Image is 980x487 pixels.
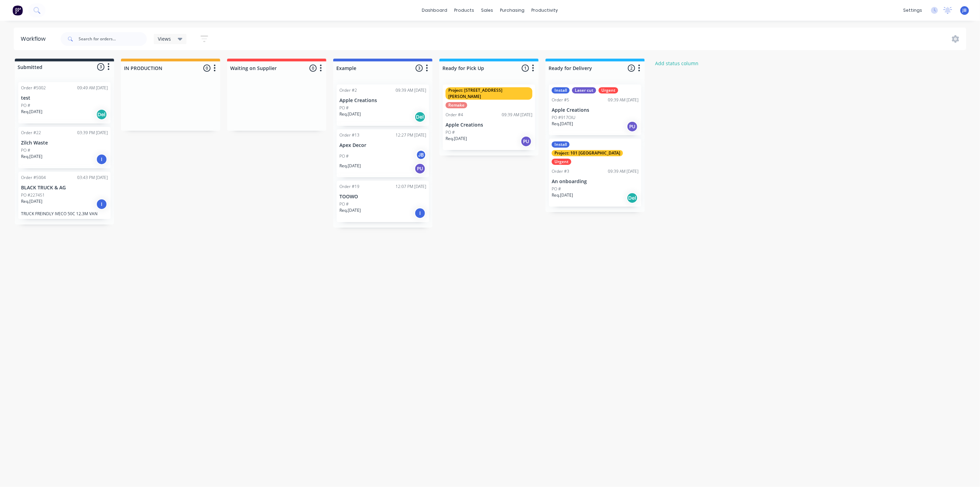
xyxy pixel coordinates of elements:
[21,85,46,91] div: Order #5002
[552,159,571,165] div: Urgent
[21,95,108,101] p: test
[396,132,426,138] div: 12:27 PM [DATE]
[77,130,108,136] div: 03:39 PM [DATE]
[339,194,426,200] p: TOOWO
[552,121,573,127] p: Req. [DATE]
[79,32,147,46] input: Search for orders...
[18,127,111,168] div: Order #2203:39 PM [DATE]Zilch WastePO #Req.[DATE]I
[21,35,49,43] div: Workflow
[21,109,42,115] p: Req. [DATE]
[608,168,639,175] div: 09:39 AM [DATE]
[528,5,562,16] div: productivity
[502,112,532,118] div: 09:39 AM [DATE]
[339,142,426,148] p: Apex Decor
[96,109,107,120] div: Del
[552,97,569,103] div: Order #5
[21,130,41,136] div: Order #22
[339,201,349,207] p: PO #
[446,87,532,100] div: Project: [STREET_ADDRESS][PERSON_NAME]
[21,185,108,191] p: BLACK TRUCK & AG
[451,5,478,16] div: products
[21,211,108,216] p: TRUCK FREINDLY IVECO 50C 12.3M VAN
[446,102,467,108] div: Remake
[572,87,596,93] div: Laser cut
[627,192,638,203] div: Del
[415,208,426,219] div: I
[339,111,361,117] p: Req. [DATE]
[21,153,42,160] p: Req. [DATE]
[77,85,108,91] div: 09:49 AM [DATE]
[552,150,623,156] div: Project: 101 [GEOGRAPHIC_DATA]
[599,87,618,93] div: Urgent
[549,139,641,207] div: InstallProject: 101 [GEOGRAPHIC_DATA]UrgentOrder #309:39 AM [DATE]An onboardingPO #Req.[DATE]Del
[415,111,426,122] div: Del
[416,150,426,160] div: JB
[339,163,361,169] p: Req. [DATE]
[18,82,111,123] div: Order #500209:49 AM [DATE]testPO #Req.[DATE]Del
[396,183,426,190] div: 12:07 PM [DATE]
[96,199,107,210] div: I
[552,107,639,113] p: Apple Creations
[21,147,30,153] p: PO #
[900,5,926,16] div: settings
[478,5,497,16] div: sales
[446,136,467,142] p: Req. [DATE]
[552,179,639,185] p: An onboarding
[497,5,528,16] div: purchasing
[339,105,349,111] p: PO #
[158,35,171,42] span: Views
[415,163,426,174] div: PU
[337,129,429,177] div: Order #1312:27 PM [DATE]Apex DecorPO #JBReq.[DATE]PU
[608,97,639,103] div: 09:39 AM [DATE]
[446,112,463,118] div: Order #4
[339,132,359,138] div: Order #13
[552,186,561,192] p: PO #
[77,175,108,181] div: 03:43 PM [DATE]
[339,207,361,213] p: Req. [DATE]
[446,122,532,128] p: Apple Creations
[396,87,426,93] div: 09:39 AM [DATE]
[21,175,46,181] div: Order #5004
[552,168,569,175] div: Order #3
[337,181,429,222] div: Order #1912:07 PM [DATE]TOOWOPO #Req.[DATE]I
[339,98,426,103] p: Apple Creations
[963,7,967,13] span: JB
[21,192,45,198] p: PO #227451
[21,140,108,146] p: Zilch Waste
[339,87,357,93] div: Order #2
[21,102,30,109] p: PO #
[521,136,532,147] div: PU
[552,141,570,148] div: Install
[549,85,641,135] div: InstallLaser cutUrgentOrder #509:39 AM [DATE]Apple CreationsPO #917OIUReq.[DATE]PU
[339,153,349,159] p: PO #
[18,172,111,219] div: Order #500403:43 PM [DATE]BLACK TRUCK & AGPO #227451Req.[DATE]ITRUCK FREINDLY IVECO 50C 12.3M VAN
[96,154,107,165] div: I
[339,183,359,190] div: Order #19
[21,198,42,205] p: Req. [DATE]
[627,121,638,132] div: PU
[443,85,535,150] div: Project: [STREET_ADDRESS][PERSON_NAME]RemakeOrder #409:39 AM [DATE]Apple CreationsPO #Req.[DATE]PU
[552,115,575,121] p: PO #917OIU
[652,59,702,68] button: Add status column
[552,87,570,93] div: Install
[12,5,23,16] img: Factory
[446,129,455,136] p: PO #
[419,5,451,16] a: dashboard
[552,192,573,198] p: Req. [DATE]
[337,85,429,126] div: Order #209:39 AM [DATE]Apple CreationsPO #Req.[DATE]Del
